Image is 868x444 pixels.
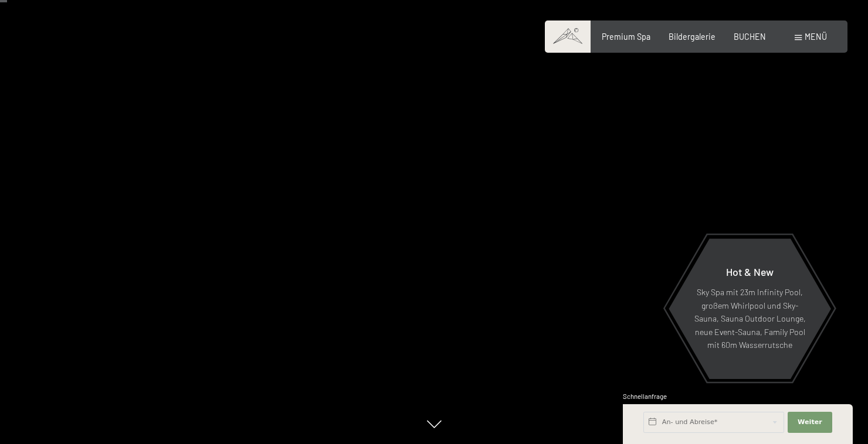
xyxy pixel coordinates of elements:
span: Schnellanfrage [623,392,667,400]
span: Weiter [798,418,822,427]
button: Weiter [788,412,832,433]
p: Sky Spa mit 23m Infinity Pool, großem Whirlpool und Sky-Sauna, Sauna Outdoor Lounge, neue Event-S... [694,286,806,352]
a: BUCHEN [734,32,766,42]
span: Hot & New [726,265,774,278]
span: Menü [805,32,827,42]
a: Premium Spa [602,32,650,42]
a: Bildergalerie [669,32,716,42]
a: Hot & New Sky Spa mit 23m Infinity Pool, großem Whirlpool und Sky-Sauna, Sauna Outdoor Lounge, ne... [668,238,832,380]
